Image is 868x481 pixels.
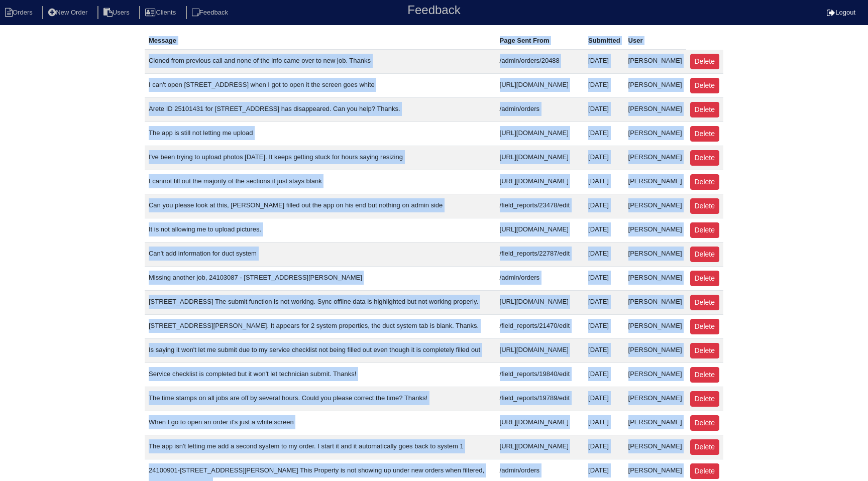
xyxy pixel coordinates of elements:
td: [DATE] [584,435,624,459]
a: Delete [690,174,719,190]
td: /field_reports/19789/edit [496,387,584,411]
a: Delete [690,391,719,407]
a: Users [97,9,138,16]
td: /field_reports/23478/edit [496,194,584,218]
th: User [624,32,686,50]
td: Can you please look at this, [PERSON_NAME] filled out the app on his end but nothing on admin side [145,194,496,218]
a: Delete [690,271,719,286]
td: [PERSON_NAME] [624,363,686,387]
a: Delete [690,78,719,93]
td: [PERSON_NAME] [624,73,686,97]
li: Clients [139,6,184,20]
td: /field_reports/19840/edit [496,363,584,387]
td: The time stamps on all jobs are off by several hours. Could you please correct the time? Thanks! [145,387,496,411]
a: Delete [690,198,719,214]
td: The app is still not letting me upload [145,122,496,146]
td: [DATE] [584,338,624,363]
a: Delete [690,319,719,334]
td: Cloned from previous call and none of the info came over to new job. Thanks [145,50,496,74]
td: It is not allowing me to upload pictures. [145,218,496,242]
td: [PERSON_NAME] [624,290,686,314]
td: [URL][DOMAIN_NAME] [496,73,584,97]
td: [DATE] [584,363,624,387]
td: [PERSON_NAME] [624,266,686,290]
li: New Order [42,6,95,20]
td: [PERSON_NAME] [624,97,686,122]
td: /field_reports/22787/edit [496,242,584,266]
td: [STREET_ADDRESS] The submit function is not working. Sync offline data is highlighted but not wor... [145,290,496,314]
td: /admin/orders [496,97,584,122]
td: [URL][DOMAIN_NAME] [496,122,584,146]
li: Feedback [186,6,236,20]
a: Delete [690,463,719,479]
td: [URL][DOMAIN_NAME] [496,411,584,435]
th: Message [145,32,496,50]
a: Delete [690,150,719,166]
td: [URL][DOMAIN_NAME] [496,435,584,459]
td: [PERSON_NAME] [624,170,686,194]
td: [PERSON_NAME] [624,146,686,170]
td: [DATE] [584,266,624,290]
td: [DATE] [584,242,624,266]
td: [URL][DOMAIN_NAME] [496,290,584,314]
a: New Order [42,9,95,16]
a: Delete [690,102,719,117]
td: [PERSON_NAME] [624,387,686,411]
a: Delete [690,367,719,383]
a: Delete [690,295,719,310]
a: Clients [139,9,184,16]
td: Can't add information for duct system [145,242,496,266]
td: [DATE] [584,387,624,411]
td: /field_reports/21470/edit [496,314,584,338]
td: [DATE] [584,411,624,435]
td: [DATE] [584,290,624,314]
td: /admin/orders [496,266,584,290]
a: Delete [690,439,719,455]
a: Delete [690,343,719,358]
td: I cannot fill out the majority of the sections it just stays blank [145,170,496,194]
td: Service checklist is completed but it won't let technician submit. Thanks! [145,363,496,387]
td: I can't open [STREET_ADDRESS] when I got to open it the screen goes white [145,73,496,97]
td: [PERSON_NAME] [624,435,686,459]
a: Logout [827,9,855,16]
a: Delete [690,54,719,69]
td: [DATE] [584,170,624,194]
td: [PERSON_NAME] [624,411,686,435]
td: [DATE] [584,50,624,74]
td: [PERSON_NAME] [624,50,686,74]
td: [STREET_ADDRESS][PERSON_NAME]. It appears for 2 system properties, the duct system tab is blank. ... [145,314,496,338]
td: [PERSON_NAME] [624,338,686,363]
td: [PERSON_NAME] [624,194,686,218]
td: [DATE] [584,218,624,242]
a: Delete [690,222,719,238]
td: [URL][DOMAIN_NAME] [496,146,584,170]
td: [PERSON_NAME] [624,122,686,146]
a: Delete [690,247,719,262]
td: Arete ID 25101431 for [STREET_ADDRESS] has disappeared. Can you help? Thanks. [145,97,496,122]
th: Page Sent From [496,32,584,50]
td: Is saying it won't let me submit due to my service checklist not being filled out even though it ... [145,338,496,363]
td: [DATE] [584,314,624,338]
td: [URL][DOMAIN_NAME] [496,170,584,194]
td: [DATE] [584,146,624,170]
td: I've been trying to upload photos [DATE]. It keeps getting stuck for hours saying resizing [145,146,496,170]
td: [PERSON_NAME] [624,242,686,266]
td: [DATE] [584,97,624,122]
td: [PERSON_NAME] [624,314,686,338]
td: [URL][DOMAIN_NAME] [496,218,584,242]
td: The app isn't letting me add a second system to my order. I start it and it automatically goes ba... [145,435,496,459]
td: /admin/orders/20488 [496,50,584,74]
td: When I go to open an order it's just a white screen [145,411,496,435]
a: Feedback [186,9,236,16]
a: Delete [690,415,719,431]
li: Users [97,6,138,20]
td: [URL][DOMAIN_NAME] [496,338,584,363]
td: [DATE] [584,73,624,97]
td: Missing another job, 24103087 - [STREET_ADDRESS][PERSON_NAME] [145,266,496,290]
td: [DATE] [584,122,624,146]
th: Submitted [584,32,624,50]
a: Delete [690,126,719,142]
td: [PERSON_NAME] [624,218,686,242]
td: [DATE] [584,194,624,218]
